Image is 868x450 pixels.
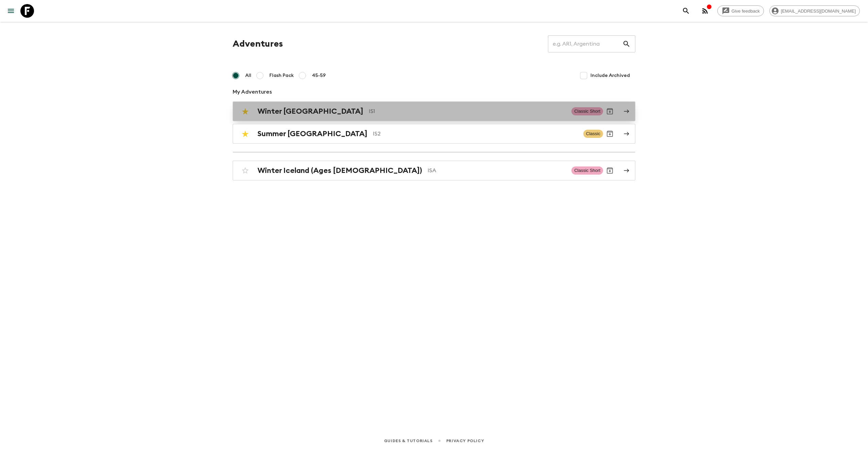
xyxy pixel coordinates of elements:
[548,34,622,53] input: e.g. AR1, Argentina
[233,161,635,180] a: Winter Iceland (Ages [DEMOGRAPHIC_DATA])ISAClassic ShortArchive
[571,107,603,115] span: Classic Short
[257,107,363,116] h2: Winter [GEOGRAPHIC_DATA]
[583,130,603,138] span: Classic
[777,9,859,14] span: [EMAIL_ADDRESS][DOMAIN_NAME]
[769,5,860,16] div: [EMAIL_ADDRESS][DOMAIN_NAME]
[384,437,433,445] a: Guides & Tutorials
[233,124,635,144] a: Summer [GEOGRAPHIC_DATA]IS2ClassicArchive
[679,4,693,18] button: search adventures
[233,101,635,121] a: Winter [GEOGRAPHIC_DATA]IS1Classic ShortArchive
[428,166,566,175] p: ISA
[603,164,617,177] button: Archive
[717,5,764,16] a: Give feedback
[373,130,578,138] p: IS2
[603,105,617,118] button: Archive
[728,9,764,14] span: Give feedback
[245,72,251,79] span: All
[369,107,566,115] p: IS1
[257,129,367,138] h2: Summer [GEOGRAPHIC_DATA]
[233,88,635,96] p: My Adventures
[571,166,603,175] span: Classic Short
[269,72,294,79] span: Flash Pack
[233,37,283,51] h1: Adventures
[446,437,484,445] a: Privacy Policy
[590,72,630,79] span: Include Archived
[4,4,18,18] button: menu
[603,127,617,141] button: Archive
[257,166,422,175] h2: Winter Iceland (Ages [DEMOGRAPHIC_DATA])
[312,72,326,79] span: 45-59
